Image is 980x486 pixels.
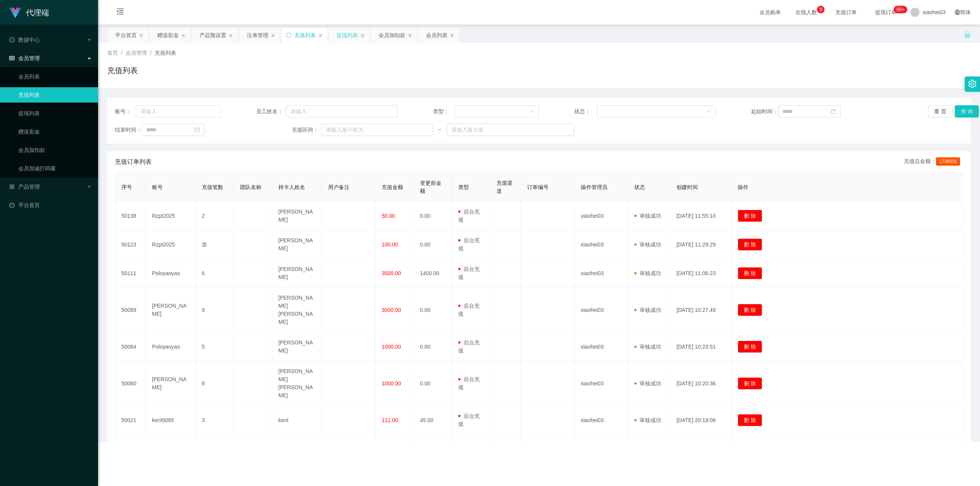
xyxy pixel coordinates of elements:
[871,10,900,15] span: 提现订单
[155,50,176,56] span: 充值列表
[18,87,92,103] a: 充值列表
[146,435,196,463] td: 87578752
[146,288,196,333] td: [PERSON_NAME]
[634,241,661,248] span: 审核成功
[115,157,152,166] span: 充值订单列表
[497,180,513,194] span: 充值渠道
[18,69,92,84] a: 会员列表
[634,184,645,190] span: 状态
[575,406,628,435] td: xiaohei03
[581,184,608,190] span: 操作管理员
[414,202,452,230] td: 0.00
[527,184,549,190] span: 订单编号
[738,377,762,390] button: 删 除
[115,108,136,116] span: 账号：
[18,142,92,158] a: 会员加扣款
[458,442,480,456] span: 后台充值
[458,376,480,390] span: 后台充值
[18,124,92,139] a: 赠送彩金
[575,202,628,230] td: xiaohei03
[292,126,322,134] span: 充值区间：
[9,9,49,15] a: 代理端
[670,288,732,333] td: [DATE] 10:27:49
[670,230,732,259] td: [DATE] 11:29:29
[414,259,452,288] td: 1400.00
[450,33,454,38] i: 图标: close
[928,105,952,117] button: 重 置
[382,241,398,248] span: 100.00
[575,361,628,406] td: xiaohei03
[893,6,907,13] sup: 1145
[107,65,138,76] h1: 充值列表
[738,304,762,316] button: 删 除
[382,213,395,219] span: 50.00
[575,288,628,333] td: xiaohei03
[18,106,92,121] a: 提现列表
[9,184,15,189] i: 图标: appstore-o
[336,28,358,42] div: 提现列表
[382,344,401,350] span: 1000.00
[115,333,146,361] td: 50084
[107,50,118,56] span: 首页
[272,361,322,406] td: [PERSON_NAME] [PERSON_NAME]
[382,417,398,423] span: 112.00
[139,33,144,38] i: 图标: close
[196,361,234,406] td: 8
[181,33,186,38] i: 图标: close
[379,28,405,42] div: 会员加扣款
[707,109,711,114] i: 图标: down
[575,333,628,361] td: xiaohei03
[272,333,322,361] td: [PERSON_NAME]
[196,230,234,259] td: 首
[256,108,286,116] span: 员工姓名：
[831,109,836,114] i: 图标: calendar
[634,417,661,423] span: 审核成功
[115,361,146,406] td: 50080
[634,307,661,313] span: 审核成功
[414,361,452,406] td: 0.00
[382,270,401,276] span: 3500.00
[272,406,322,435] td: kent
[382,380,401,387] span: 1000.00
[458,339,480,354] span: 后台充值
[272,259,322,288] td: [PERSON_NAME]
[634,270,661,276] span: 审核成功
[146,202,196,230] td: Rzpt2025
[634,344,661,350] span: 审核成功
[247,28,268,42] div: 注单管理
[447,124,574,136] input: 请输入最大值
[286,105,398,117] input: 请输入
[9,37,15,42] i: 图标: check-circle-o
[136,105,221,117] input: 请输入
[9,37,40,43] span: 数据中心
[115,126,142,134] span: 结束时间：
[738,341,762,353] button: 删 除
[820,6,822,13] p: 9
[955,10,960,15] i: 图标: global
[272,230,322,259] td: [PERSON_NAME]
[964,31,971,38] i: 图标: unlock
[318,33,323,38] i: 图标: close
[831,10,861,15] span: 充值订单
[278,184,305,190] span: 持卡人姓名
[904,157,963,166] div: 充值总金额：
[9,197,92,213] a: 图标: dashboard平台首页
[676,184,698,190] span: 创建时间
[202,184,223,190] span: 充值笔数
[414,288,452,333] td: 0.00
[458,237,480,251] span: 后台充值
[414,333,452,361] td: 0.00
[9,8,21,18] img: logo.9652507e.png
[196,202,234,230] td: 2
[286,33,291,38] i: 图标: sync
[670,202,732,230] td: [DATE] 11:55:10
[104,425,974,433] div: 2021
[272,288,322,333] td: [PERSON_NAME] [PERSON_NAME]
[271,33,275,38] i: 图标: close
[414,230,452,259] td: 0.00
[18,161,92,176] a: 会员加减打码量
[670,259,732,288] td: [DATE] 11:06:23
[738,184,748,190] span: 操作
[458,209,480,223] span: 后台充值
[433,126,447,134] span: ~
